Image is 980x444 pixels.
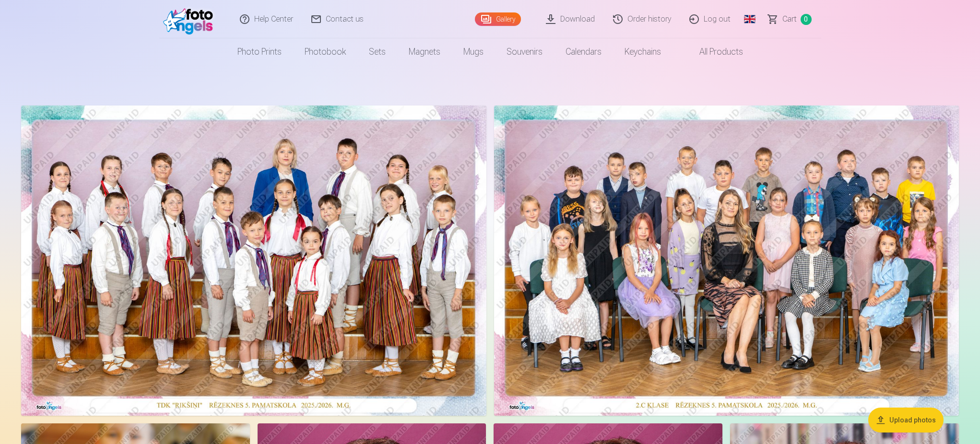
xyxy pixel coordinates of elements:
span: Сart [782,13,797,25]
img: /fa1 [163,4,218,35]
span: 0 [801,14,812,25]
a: Gallery [475,12,521,26]
a: Photobook [293,38,357,65]
a: Keychains [613,38,673,65]
a: Sets [357,38,397,65]
a: Souvenirs [495,38,554,65]
a: All products [673,38,755,65]
a: Mugs [452,38,495,65]
a: Magnets [397,38,452,65]
button: Upload photos [868,408,944,432]
a: Calendars [554,38,613,65]
a: Photo prints [226,38,293,65]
